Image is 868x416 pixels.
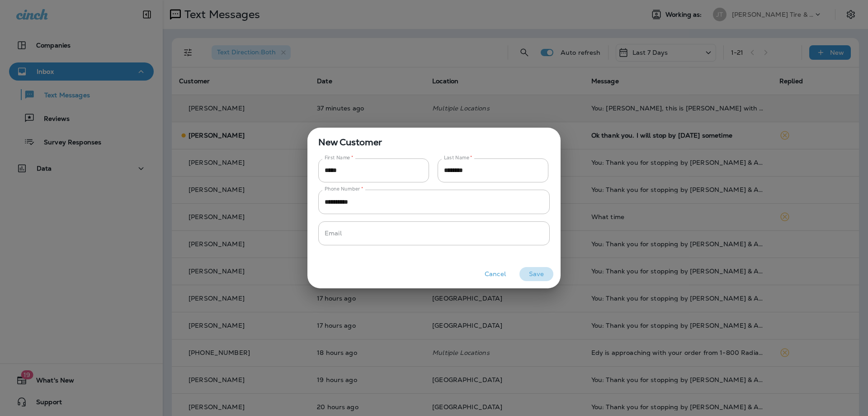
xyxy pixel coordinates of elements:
label: Phone Number [325,186,363,192]
label: Last Name [444,154,472,161]
span: New Customer [307,128,561,149]
label: First Name [325,154,354,161]
button: Cancel [478,267,512,281]
button: Save [519,267,553,281]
